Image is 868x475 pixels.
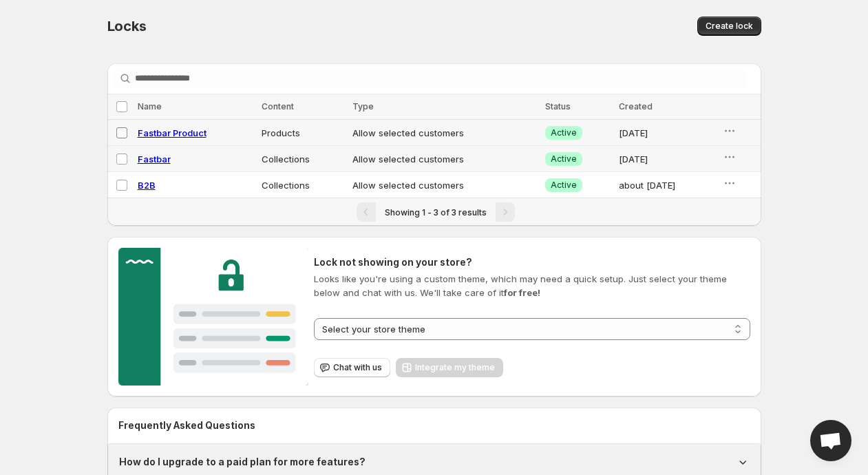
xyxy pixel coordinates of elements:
a: B2B [138,180,156,191]
td: Products [257,120,348,146]
p: Looks like you're using a custom theme, which may need a quick setup. Just select your theme belo... [314,272,750,299]
span: Type [352,101,374,112]
span: Showing 1 - 3 of 3 results [385,207,487,218]
span: Created [619,101,653,112]
a: Fastbar [138,154,171,165]
span: Status [545,101,571,112]
span: Active [551,154,577,165]
a: Fastbar Product [138,127,207,138]
button: Create lock [697,17,761,36]
span: Name [138,101,162,112]
h2: Frequently Asked Questions [118,419,750,432]
span: Active [551,180,577,191]
td: Collections [257,172,348,198]
nav: Pagination [107,198,761,226]
button: Chat with us [314,358,390,377]
img: Customer support [118,248,309,386]
span: Create lock [706,21,753,32]
td: Collections [257,146,348,172]
a: Open chat [810,420,851,461]
h1: How do I upgrade to a paid plan for more features? [119,455,366,469]
td: Allow selected customers [348,172,541,198]
strong: for free! [504,287,540,298]
span: Chat with us [333,362,382,373]
h2: Lock not showing on your store? [314,255,750,269]
td: about [DATE] [615,172,719,198]
span: Locks [107,18,147,34]
td: Allow selected customers [348,146,541,172]
td: [DATE] [615,120,719,146]
td: [DATE] [615,146,719,172]
td: Allow selected customers [348,120,541,146]
span: Active [551,127,577,138]
span: Content [262,101,294,112]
